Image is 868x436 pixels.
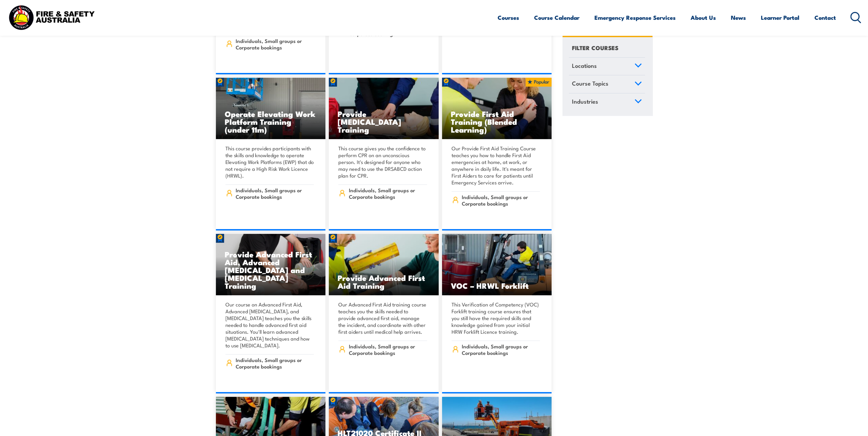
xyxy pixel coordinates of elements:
a: Provide [MEDICAL_DATA] Training [329,78,439,139]
a: Emergency Response Services [594,9,676,27]
span: Individuals, Small groups or Corporate bookings [236,37,314,50]
p: Our Advanced First Aid training course teaches you the skills needed to provide advanced first ai... [338,301,427,335]
img: Provide First Aid (Blended Learning) [442,78,552,139]
a: Courses [498,9,519,27]
span: Individuals, Small groups or Corporate bookings [462,343,540,356]
img: Provide Advanced First Aid [329,234,439,295]
span: Individuals, Small groups or Corporate bookings [349,24,427,37]
a: Operate Elevating Work Platform Training (under 11m) [216,78,326,139]
p: This Verification of Competency (VOC) Forklift training course ensures that you still have the re... [452,301,540,335]
p: This course gives you the confidence to perform CPR on an unconscious person. It's designed for a... [338,145,427,179]
span: Individuals, Small groups or Corporate bookings [462,194,540,207]
img: VOC – EWP under 11m TRAINING [216,78,326,139]
h3: Provide Advanced First Aid, Advanced [MEDICAL_DATA] and [MEDICAL_DATA] Training [225,250,317,289]
h3: VOC – HRWL Forklift [451,282,543,289]
span: Individuals, Small groups or Corporate bookings [349,343,427,356]
h3: Provide Advanced First Aid Training [338,274,430,289]
span: Locations [572,61,597,70]
a: Provide Advanced First Aid, Advanced [MEDICAL_DATA] and [MEDICAL_DATA] Training [216,234,326,295]
a: News [731,9,746,27]
span: Individuals, Small groups or Corporate bookings [236,357,314,370]
a: Contact [814,9,836,27]
span: Industries [572,97,598,106]
a: Industries [569,93,645,111]
h3: Provide [MEDICAL_DATA] Training [338,110,430,133]
span: Course Topics [572,79,608,88]
a: Provide Advanced First Aid Training [329,234,439,295]
img: Provide Advanced First Aid, Advanced Resuscitation and Oxygen Therapy Training [216,234,326,295]
a: About Us [691,9,716,27]
p: Our course on Advanced First Aid, Advanced [MEDICAL_DATA], and [MEDICAL_DATA] teaches you the ski... [225,301,314,349]
a: Locations [569,58,645,75]
h4: FILTER COURSES [572,43,618,52]
a: Learner Portal [761,9,799,27]
img: VOC – HRWL Forklift [442,234,552,295]
p: This course provides participants with the skills and knowledge to operate Elevating Work Platfor... [225,145,314,179]
h3: Operate Elevating Work Platform Training (under 11m) [225,110,317,133]
span: Individuals, Small groups or Corporate bookings [236,187,314,200]
span: Individuals, Small groups or Corporate bookings [349,187,427,200]
a: Course Calendar [534,9,579,27]
p: Our Provide First Aid Training Course teaches you how to handle First Aid emergencies at home, at... [452,145,540,186]
a: Provide First Aid Training (Blended Learning) [442,78,552,139]
h3: Provide First Aid Training (Blended Learning) [451,110,543,133]
a: Course Topics [569,76,645,93]
img: Provide Cardiopulmonary Resuscitation Training [329,78,439,139]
